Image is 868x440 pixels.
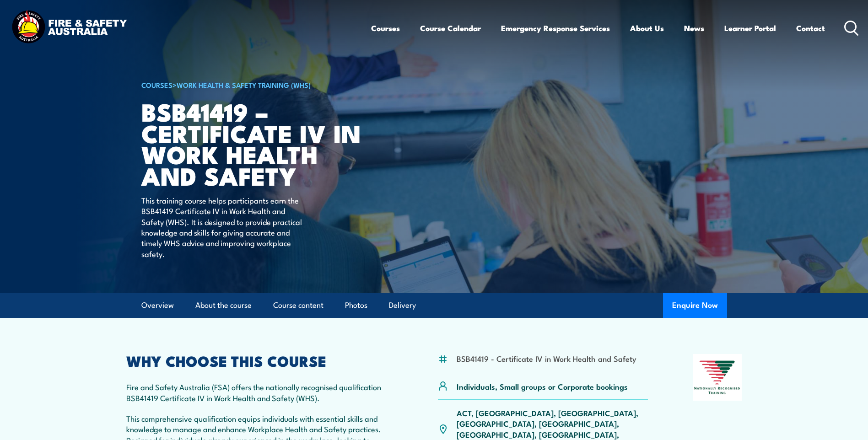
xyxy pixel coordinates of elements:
[630,16,664,40] a: About Us
[126,381,394,403] p: Fire and Safety Australia (FSA) offers the nationally recognised qualification BSB41419 Certifica...
[724,16,776,40] a: Learner Portal
[684,16,704,40] a: News
[141,79,367,90] h6: >
[663,293,727,318] button: Enquire Now
[501,16,610,40] a: Emergency Response Services
[141,80,173,90] a: COURSES
[693,354,742,401] img: Nationally Recognised Training logo.
[141,101,367,186] h1: BSB41419 – Certificate IV in Work Health and Safety
[457,353,636,364] li: BSB41419 - Certificate IV in Work Health and Safety
[126,354,394,367] h2: WHY CHOOSE THIS COURSE
[457,381,628,392] p: Individuals, Small groups or Corporate bookings
[195,293,252,317] a: About the course
[273,293,323,317] a: Course content
[420,16,481,40] a: Course Calendar
[371,16,400,40] a: Courses
[177,80,311,90] a: Work Health & Safety Training (WHS)
[141,293,174,317] a: Overview
[796,16,825,40] a: Contact
[141,195,308,259] p: This training course helps participants earn the BSB41419 Certificate IV in Work Health and Safet...
[389,293,416,317] a: Delivery
[345,293,367,317] a: Photos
